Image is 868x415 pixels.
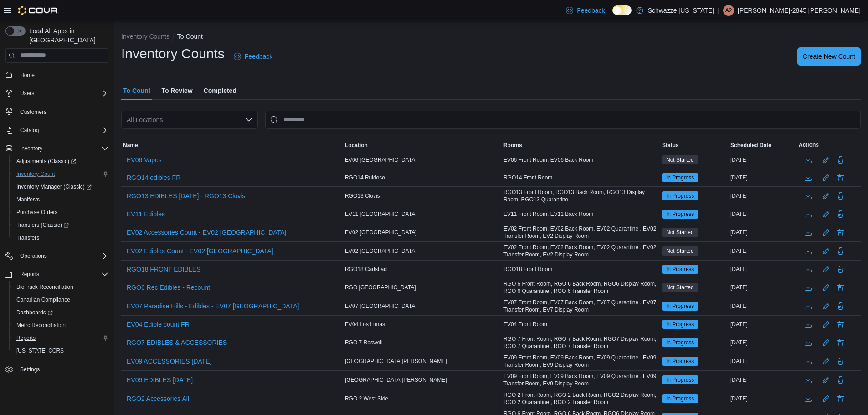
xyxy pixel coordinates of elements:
[16,69,108,81] span: Home
[13,194,43,205] a: Manifests
[13,220,108,231] span: Transfers (Classic)
[662,375,698,384] span: In Progress
[502,172,660,183] div: RGO14 Front Room
[127,210,165,219] span: EV11 Edibles
[666,174,694,182] span: In Progress
[16,269,43,280] button: Reports
[121,45,225,63] h1: Inventory Counts
[121,140,343,151] button: Name
[127,357,211,366] span: EV09 ACCESSORIES [DATE]
[821,153,832,167] button: Edit count details
[662,394,698,403] span: In Progress
[123,82,150,100] span: To Count
[123,318,193,331] button: EV04 Edible count FR
[161,82,192,100] span: To Review
[9,293,112,306] button: Canadian Compliance
[127,338,227,347] span: RGO7 EDIBLES & ACCESSORIES
[821,171,832,184] button: Edit count details
[345,229,417,236] span: EV02 [GEOGRAPHIC_DATA]
[821,373,832,387] button: Edit count details
[13,156,80,167] a: Adjustments (Classic)
[729,264,797,275] div: [DATE]
[13,181,95,192] a: Inventory Manager (Classic)
[729,246,797,256] div: [DATE]
[16,143,46,154] button: Inventory
[729,282,797,293] div: [DATE]
[13,282,108,292] span: BioTrack Reconciliation
[127,155,162,164] span: EV06 Vapes
[13,345,67,356] a: [US_STATE] CCRS
[245,116,252,123] button: Open list of options
[803,52,855,61] span: Create New Count
[9,306,112,319] a: Dashboards
[13,156,108,167] span: Adjustments (Classic)
[2,250,112,262] button: Operations
[666,265,694,273] span: In Progress
[821,281,832,294] button: Edit count details
[345,395,388,402] span: RGO 2 West Side
[345,302,417,310] span: EV07 [GEOGRAPHIC_DATA]
[729,172,797,183] div: [DATE]
[345,358,447,365] span: [GEOGRAPHIC_DATA][PERSON_NAME]
[2,142,112,155] button: Inventory
[666,338,694,347] span: In Progress
[729,227,797,238] div: [DATE]
[718,5,719,16] p: |
[502,389,660,408] div: RGO 2 Front Room, RGO 2 Back Room, RGO2 Display Room, RGO 2 Quarantine , RGO 2 Transfer Room
[662,265,698,274] span: In Progress
[345,142,368,149] span: Location
[729,209,797,220] div: [DATE]
[13,232,108,243] span: Transfers
[502,242,660,260] div: EV02 Front Room, EV02 Back Room, EV02 Quarantine , EV02 Transfer Room, EV2 Display Room
[16,183,92,190] span: Inventory Manager (Classic)
[345,192,380,200] span: RGO13 Clovis
[730,142,771,149] span: Scheduled Date
[821,262,832,276] button: Edit count details
[245,52,272,61] span: Feedback
[16,251,108,261] span: Operations
[9,281,112,293] button: BioTrack Reconciliation
[13,232,43,243] a: Transfers
[662,173,698,182] span: In Progress
[502,371,660,389] div: EV09 Front Room, EV09 Back Room, EV09 Quarantine , EV09 Transfer Room, EV9 Display Room
[343,140,502,151] button: Location
[835,154,846,165] button: Delete
[177,33,203,40] button: To Count
[729,393,797,404] div: [DATE]
[127,173,180,182] span: RGO14 edibles FR
[345,174,385,181] span: RGO14 Ruidoso
[662,357,698,366] span: In Progress
[2,68,112,82] button: Home
[345,156,417,164] span: EV06 [GEOGRAPHIC_DATA]
[123,354,215,368] button: EV09 ACCESSORIES [DATE]
[16,334,36,342] span: Reports
[16,107,50,118] a: Customers
[503,142,522,149] span: Rooms
[835,227,846,238] button: Delete
[666,247,694,255] span: Not Started
[18,6,59,15] img: Cova
[16,209,58,216] span: Purchase Orders
[16,221,69,229] span: Transfers (Classic)
[204,82,236,100] span: Completed
[562,1,608,20] a: Feedback
[835,190,846,201] button: Delete
[127,265,200,274] span: RGO18 FRONT EDIBLES
[9,193,112,206] button: Manifests
[821,207,832,221] button: Edit count details
[230,47,276,66] a: Feedback
[9,206,112,219] button: Purchase Orders
[2,268,112,281] button: Reports
[2,124,112,137] button: Catalog
[821,392,832,405] button: Edit count details
[123,244,277,258] button: EV02 Edibles Count - EV02 [GEOGRAPHIC_DATA]
[9,231,112,244] button: Transfers
[729,319,797,330] div: [DATE]
[127,302,299,311] span: EV07 Paradise Hills - Edibles - EV07 [GEOGRAPHIC_DATA]
[662,320,698,329] span: In Progress
[666,357,694,365] span: In Progress
[265,111,861,129] input: This is a search bar. After typing your query, hit enter to filter the results lower in the page.
[121,33,169,40] button: Inventory Counts
[123,299,303,313] button: EV07 Paradise Hills - Edibles - EV07 [GEOGRAPHIC_DATA]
